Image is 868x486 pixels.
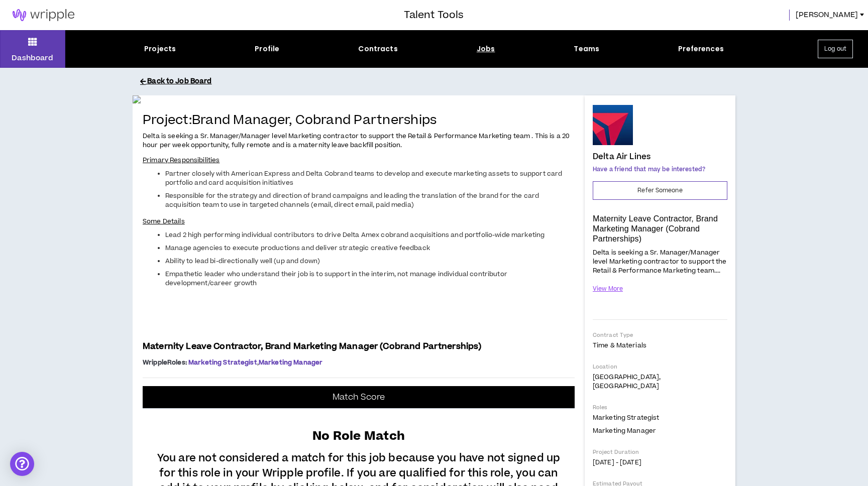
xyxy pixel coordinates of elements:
[593,165,727,174] p: Have a friend that may be interested?
[143,358,575,367] p: ,
[593,248,727,276] p: Delta is seeking a Sr. Manager/Manager level Marketing contractor to support the Retail & Perform...
[259,358,322,367] span: Marketing Manager
[593,373,727,391] p: [GEOGRAPHIC_DATA], [GEOGRAPHIC_DATA]
[593,413,659,422] span: Marketing Strategist
[358,44,397,54] div: Contracts
[593,214,727,244] p: Maternity Leave Contractor, Brand Marketing Manager (Cobrand Partnerships)
[593,404,727,411] p: Roles
[593,181,727,200] button: Refer Someone
[593,152,650,161] h4: Delta Air Lines
[140,73,743,90] button: Back to Job Board
[165,169,562,187] span: Partner closely with American Express and Delta Cobrand teams to develop and execute marketing as...
[593,341,727,350] p: Time & Materials
[678,44,724,54] div: Preferences
[188,358,257,367] span: Marketing Strategist
[10,452,34,476] div: Open Intercom Messenger
[593,426,656,435] span: Marketing Manager
[12,53,53,63] p: Dashboard
[165,230,545,239] span: Lead 2 high performing individual contributors to drive Delta Amex cobrand acquisitions and portf...
[796,10,858,21] span: [PERSON_NAME]
[593,458,727,467] p: [DATE] - [DATE]
[165,244,430,253] span: Manage agencies to execute productions and deliver strategic creative feedback
[255,44,279,54] div: Profile
[144,44,176,54] div: Projects
[404,8,464,23] h3: Talent Tools
[143,132,569,150] span: Delta is seeking a Sr. Manager/Manager level Marketing contractor to support the Retail & Perform...
[143,358,187,367] span: Wripple Roles :
[574,44,599,54] div: Teams
[165,257,320,266] span: Ability to lead bi-directionally well (up and down)
[165,270,507,288] span: Empathetic leader who understand their job is to support in the interim, not manage individual co...
[593,363,727,371] p: Location
[143,156,220,165] span: Primary Responsibilities
[593,280,623,298] button: View More
[312,422,405,445] p: No Role Match
[143,340,481,352] span: Maternity Leave Contractor, Brand Marketing Manager (Cobrand Partnerships)
[133,95,585,103] img: If5NRre97O0EyGp9LF2GTzGWhqxOdcSwmBf3ATVg.jpg
[143,113,575,128] h4: Project: Brand Manager, Cobrand Partnerships
[333,392,385,402] p: Match Score
[143,217,185,226] span: Some Details
[593,448,727,456] p: Project Duration
[818,40,853,58] button: Log out
[165,191,539,209] span: Responsible for the strategy and direction of brand campaigns and leading the translation of the ...
[593,331,727,339] p: Contract Type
